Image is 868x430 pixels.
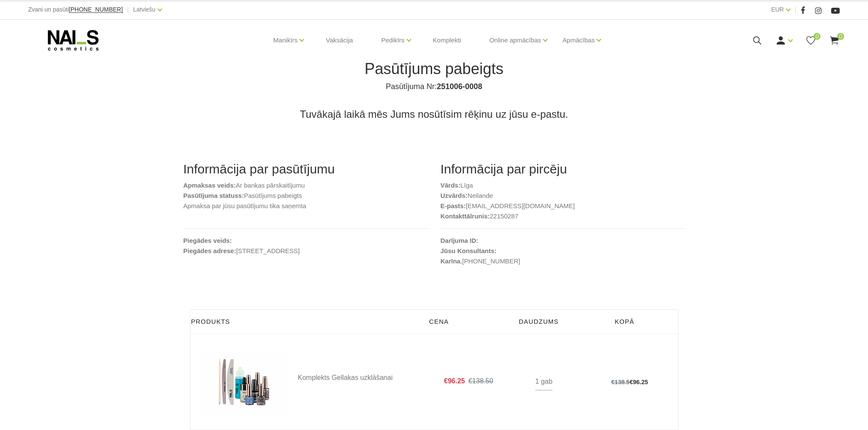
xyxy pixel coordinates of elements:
div: Zvani un pasūti [28,4,123,15]
span: 138.5 [615,379,630,385]
b: Piegādes adrese: [183,247,236,254]
a: EUR [771,4,784,15]
h1: Pasūtījums pabeigts [190,60,679,78]
a: Komplekts Gellakas uzklāšanai [298,374,424,381]
span: 96.25 [633,379,648,385]
b: E-pasts: [441,202,466,209]
a: [PHONE_NUMBER] [69,6,123,13]
b: Kontakttālrunis: [441,212,490,220]
a: Latviešu [133,4,156,15]
a: Online apmācības [489,23,541,57]
a: Vaksācija [319,20,360,61]
span: | [795,4,796,15]
th: Kopā [571,310,678,334]
a: Komplekti [426,20,468,61]
s: €138.50 [469,377,493,385]
h2: Informācija par pasūtījumu [183,161,428,177]
a: 0 [829,35,840,46]
a: Apmācības [562,23,595,57]
span: 0 [837,33,844,40]
th: Cena [424,310,506,334]
h2: Informācija par pircēju [441,161,685,177]
b: Piegādes veids: [183,237,232,244]
h4: Pasūtījuma Nr: [190,81,679,92]
a: Pedikīrs [381,23,404,57]
span: | [127,4,129,15]
div: Līga Neilande [EMAIL_ADDRESS][DOMAIN_NAME] 22150287 [434,161,691,284]
a: Manikīrs [273,23,298,57]
span: € [630,379,633,385]
th: Produkts [190,310,424,334]
b: Vārds: [441,182,461,189]
b: Pasūtījuma statuss: [183,192,244,199]
span: 0 [814,33,820,40]
a: [PHONE_NUMBER] [462,256,520,266]
strong: Karīna [441,257,461,265]
div: Ar bankas pārskaitījumu Pasūtījums pabeigts Apmaksa par jūsu pasūtījumu tika saņemta [STREET_ADDR... [177,161,434,284]
a: 0 [805,35,816,46]
b: 251006-0008 [437,82,482,91]
b: Uzvārds: [441,192,468,199]
b: Apmaksas veids: [183,182,236,189]
s: € [611,379,630,385]
span: €96.25 [444,377,469,385]
b: Jūsu Konsultants: [441,247,497,254]
p: , [441,256,685,266]
b: Darījuma ID: [441,237,478,244]
h3: Tuvākajā laikā mēs Jums nosūtīsim rēķinu uz jūsu e-pastu. [183,108,685,121]
th: Daudzums [506,310,571,334]
div: 1 gab [535,373,553,391]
